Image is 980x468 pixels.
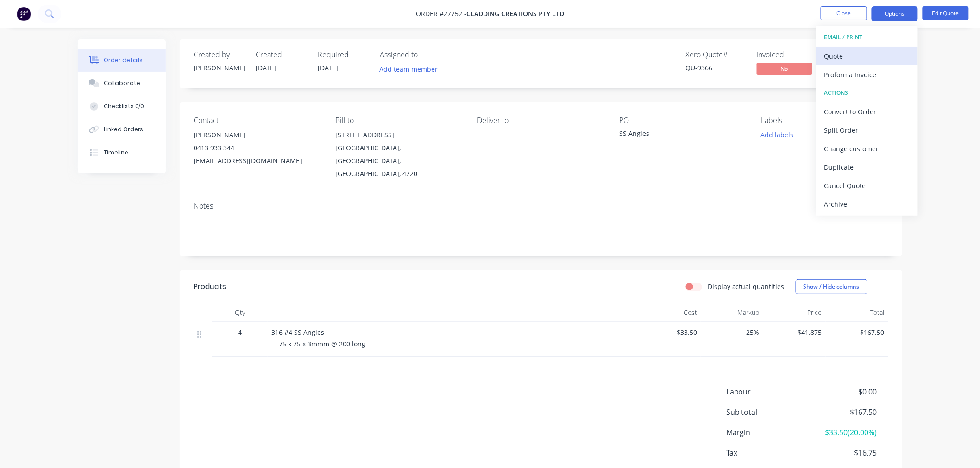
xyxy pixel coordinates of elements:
[816,102,918,121] button: Convert to Order
[767,327,822,337] span: $41.875
[318,50,369,59] div: Required
[642,327,697,337] span: $33.50
[824,160,910,174] div: Duplicate
[279,339,365,348] span: 75 x 75 x 3mmm @ 200 long
[809,386,877,397] span: $0.00
[78,72,166,95] button: Collaborate
[923,6,969,20] button: Edit Quote
[256,63,276,72] span: [DATE]
[757,63,812,74] span: No
[816,28,918,47] button: EMAIL / PRINT
[638,303,701,322] div: Cost
[477,116,604,125] div: Deliver to
[816,139,918,158] button: Change customer
[335,129,462,180] div: [STREET_ADDRESS][GEOGRAPHIC_DATA], [GEOGRAPHIC_DATA], [GEOGRAPHIC_DATA], 4220
[796,279,867,294] button: Show / Hide columns
[824,105,910,118] div: Convert to Order
[763,303,826,322] div: Price
[104,125,144,134] div: Linked Orders
[335,129,462,142] div: [STREET_ADDRESS]
[194,129,320,142] div: [PERSON_NAME]
[104,102,144,111] div: Checklists 0/0
[238,327,242,337] span: 4
[816,158,918,176] button: Duplicate
[194,202,888,210] div: Notes
[824,87,910,99] div: ACTIONS
[824,179,910,192] div: Cancel Quote
[816,176,918,195] button: Cancel Quote
[78,141,166,164] button: Timeline
[701,303,763,322] div: Markup
[194,142,320,154] div: 0413 933 344
[335,142,462,180] div: [GEOGRAPHIC_DATA], [GEOGRAPHIC_DATA], [GEOGRAPHIC_DATA], 4220
[256,50,307,59] div: Created
[708,282,785,291] label: Display actual quantities
[809,447,877,458] span: $16.75
[829,327,885,337] span: $167.50
[824,31,910,43] div: EMAIL / PRINT
[816,47,918,65] button: Quote
[685,63,746,73] div: QU-9366
[685,50,746,59] div: Xero Quote #
[726,447,809,458] span: Tax
[380,63,443,75] button: Add team member
[824,142,910,155] div: Change customer
[826,303,888,322] div: Total
[104,148,128,157] div: Timeline
[194,63,245,73] div: [PERSON_NAME]
[824,123,910,137] div: Split Order
[194,50,245,59] div: Created by
[619,116,746,125] div: PO
[872,6,918,21] button: Options
[78,49,166,72] button: Order details
[816,195,918,213] button: Archive
[809,427,877,438] span: $33.50 ( 20.00 %)
[824,197,910,211] div: Archive
[761,116,888,125] div: Labels
[78,95,166,118] button: Checklists 0/0
[816,84,918,102] button: ACTIONS
[318,63,338,72] span: [DATE]
[816,121,918,139] button: Split Order
[809,406,877,418] span: $167.50
[104,79,140,87] div: Collaborate
[726,406,809,418] span: Sub total
[375,63,443,75] button: Add team member
[466,10,564,18] span: Cladding Creations Pty Ltd
[824,49,910,63] div: Quote
[78,118,166,141] button: Linked Orders
[726,427,809,438] span: Margin
[704,327,760,337] span: 25%
[194,129,320,167] div: [PERSON_NAME]0413 933 344[EMAIL_ADDRESS][DOMAIN_NAME]
[271,328,324,337] span: 316 #4 SS Angles
[335,116,462,125] div: Bill to
[416,10,466,18] span: Order #27752 -
[824,68,910,81] div: Proforma Invoice
[619,129,735,142] div: SS Angles
[104,56,143,64] div: Order details
[194,116,320,125] div: Contact
[194,154,320,167] div: [EMAIL_ADDRESS][DOMAIN_NAME]
[821,6,867,20] button: Close
[17,7,31,21] img: Factory
[212,303,268,322] div: Qty
[726,386,809,397] span: Labour
[816,65,918,84] button: Proforma Invoice
[380,50,472,59] div: Assigned to
[756,129,798,141] button: Add labels
[757,50,817,59] div: Invoiced
[194,281,226,292] div: Products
